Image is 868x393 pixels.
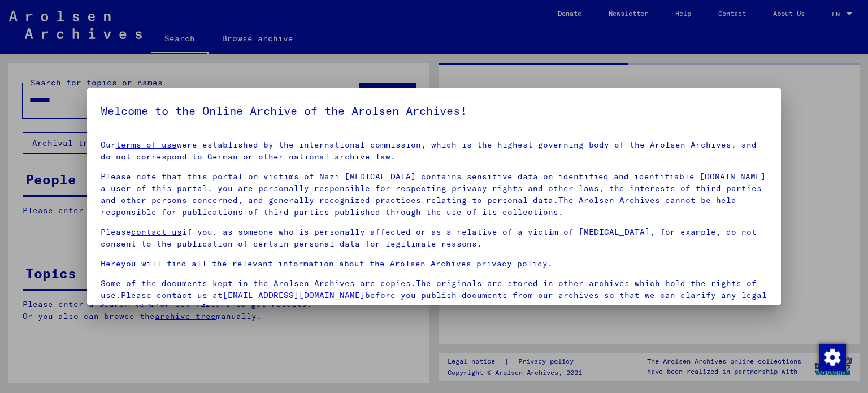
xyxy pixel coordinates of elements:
img: Change consent [819,344,846,371]
p: Please if you, as someone who is personally affected or as a relative of a victim of [MEDICAL_DAT... [101,226,768,250]
p: you will find all the relevant information about the Arolsen Archives privacy policy. [101,258,768,270]
a: [EMAIL_ADDRESS][DOMAIN_NAME] [223,290,365,300]
a: Here [101,258,121,269]
p: Our were established by the international commission, which is the highest governing body of the ... [101,139,768,163]
p: Please note that this portal on victims of Nazi [MEDICAL_DATA] contains sensitive data on identif... [101,171,768,218]
a: terms of use [116,140,177,150]
a: contact us [131,227,182,237]
div: Change consent [818,343,845,370]
p: Some of the documents kept in the Arolsen Archives are copies.The originals are stored in other a... [101,278,768,313]
h5: Welcome to the Online Archive of the Arolsen Archives! [101,102,768,120]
